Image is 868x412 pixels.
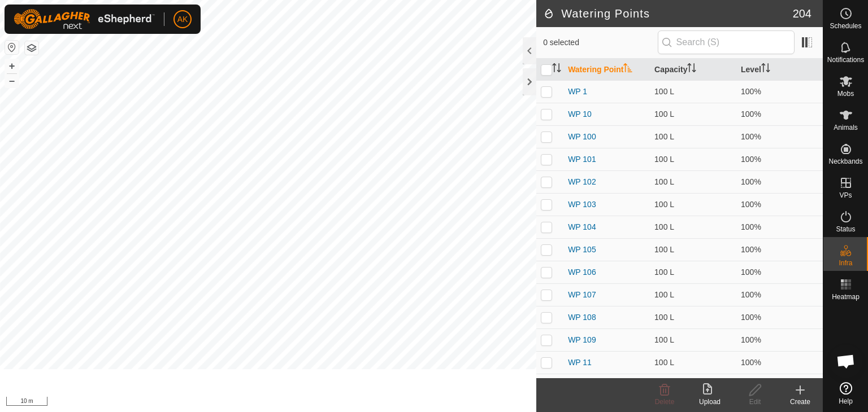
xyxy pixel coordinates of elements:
td: 100 L [650,103,736,125]
th: Capacity [650,59,736,81]
div: Upload [687,397,732,407]
span: AK [177,14,188,25]
a: WP 108 [568,313,596,322]
td: 100 L [650,193,736,216]
td: 100 L [650,80,736,103]
span: Schedules [830,23,861,29]
span: Notifications [827,56,864,63]
div: 100% [741,266,818,278]
div: 100% [741,357,818,369]
th: Watering Point [563,59,650,81]
span: Animals [834,124,858,131]
div: 100% [741,244,818,256]
span: Mobs [837,90,854,97]
a: WP 10 [568,109,592,119]
p-sorticon: Activate to sort [552,65,561,74]
td: 100 L [650,351,736,374]
div: 100% [741,312,818,323]
td: 100 L [650,283,736,306]
a: Help [823,378,868,409]
button: – [5,74,19,87]
span: Infra [839,260,852,266]
th: Level [736,59,823,81]
td: 100 L [650,216,736,238]
td: 100 L [650,125,736,148]
a: WP 11 [568,358,592,367]
div: Create [778,397,823,407]
div: 100% [741,289,818,301]
button: Map Layers [25,41,38,55]
a: WP 1 [568,87,587,96]
td: 100 L [650,328,736,351]
div: 100% [741,86,818,98]
div: 100% [741,154,818,165]
button: + [5,59,19,73]
span: Delete [655,398,675,406]
div: 100% [741,199,818,211]
p-sorticon: Activate to sort [761,65,770,74]
h2: Watering Points [543,7,793,20]
a: Contact Us [279,397,313,407]
span: 204 [793,5,811,22]
span: 0 selected [543,37,657,49]
a: WP 106 [568,268,596,277]
td: 100 L [650,170,736,193]
span: VPs [839,192,852,199]
span: Status [836,226,855,233]
td: 100 L [650,374,736,396]
img: Gallagher Logo [14,9,155,29]
td: 100 L [650,238,736,261]
button: Reset Map [5,41,19,54]
div: 100% [741,131,818,143]
td: 100 L [650,261,736,283]
td: 100 L [650,306,736,328]
div: 100% [741,221,818,233]
span: Neckbands [828,158,862,165]
a: WP 101 [568,155,596,164]
a: WP 103 [568,200,596,209]
div: 100% [741,334,818,346]
p-sorticon: Activate to sort [623,65,632,74]
div: Open chat [829,344,863,378]
a: WP 104 [568,222,596,231]
input: Search (S) [658,30,795,54]
span: Help [839,398,853,405]
a: WP 102 [568,177,596,186]
a: WP 109 [568,335,596,344]
div: Edit [732,397,778,407]
td: 100 L [650,148,736,170]
p-sorticon: Activate to sort [687,65,696,74]
div: 100% [741,176,818,188]
div: 100% [741,108,818,120]
a: Privacy Policy [224,397,266,407]
a: WP 100 [568,132,596,141]
a: WP 107 [568,290,596,299]
a: WP 105 [568,245,596,254]
span: Heatmap [832,293,860,300]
